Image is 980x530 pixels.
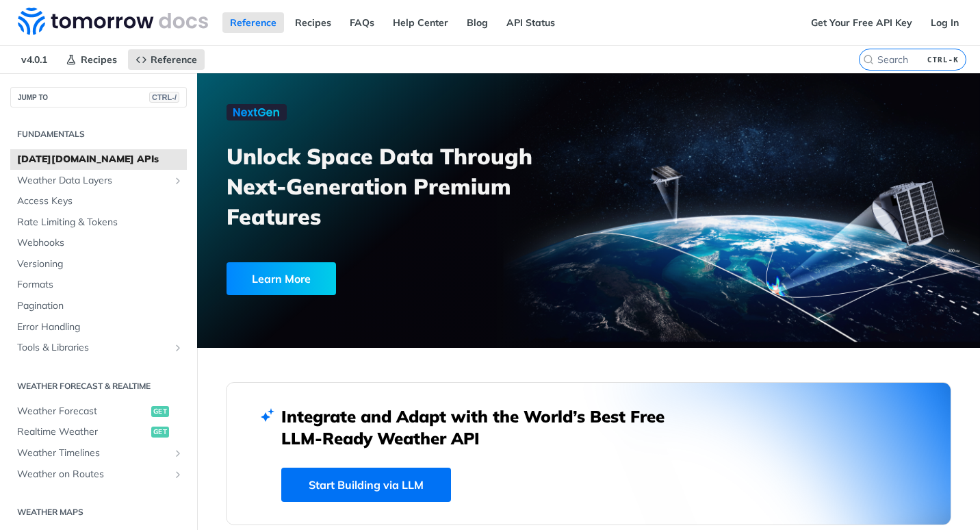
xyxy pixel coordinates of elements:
[151,427,169,438] span: get
[385,12,456,33] a: Help Center
[281,468,451,502] a: Start Building via LLM
[17,278,183,292] span: Formats
[172,448,183,459] button: Show subpages for Weather Timelines
[227,262,528,295] a: Learn More
[10,443,187,464] a: Weather TimelinesShow subpages for Weather Timelines
[499,12,563,33] a: API Status
[17,236,183,250] span: Webhooks
[10,317,187,338] a: Error Handling
[10,275,187,295] a: Formats
[342,12,382,33] a: FAQs
[10,212,187,233] a: Rate Limiting & Tokens
[10,191,187,212] a: Access Keys
[17,194,183,208] span: Access Keys
[10,464,187,485] a: Weather on RoutesShow subpages for Weather on Routes
[10,128,187,140] h2: Fundamentals
[17,446,169,460] span: Weather Timelines
[863,54,874,65] svg: Search
[17,405,148,418] span: Weather Forecast
[924,53,962,66] kbd: CTRL-K
[14,49,55,70] span: v4.0.1
[10,233,187,253] a: Webhooks
[10,338,187,358] a: Tools & LibrariesShow subpages for Tools & Libraries
[281,405,685,449] h2: Integrate and Adapt with the World’s Best Free LLM-Ready Weather API
[10,254,187,275] a: Versioning
[17,320,183,334] span: Error Handling
[923,12,966,33] a: Log In
[17,153,183,166] span: [DATE][DOMAIN_NAME] APIs
[17,299,183,313] span: Pagination
[227,262,336,295] div: Learn More
[17,257,183,271] span: Versioning
[151,406,169,417] span: get
[459,12,495,33] a: Blog
[17,341,169,355] span: Tools & Libraries
[17,468,169,481] span: Weather on Routes
[81,53,117,66] span: Recipes
[803,12,920,33] a: Get Your Free API Key
[10,171,187,191] a: Weather Data LayersShow subpages for Weather Data Layers
[18,8,208,35] img: Tomorrow.io Weather API Docs
[128,49,205,70] a: Reference
[10,149,187,170] a: [DATE][DOMAIN_NAME] APIs
[227,141,604,231] h3: Unlock Space Data Through Next-Generation Premium Features
[172,342,183,353] button: Show subpages for Tools & Libraries
[10,380,187,392] h2: Weather Forecast & realtime
[10,422,187,442] a: Realtime Weatherget
[10,401,187,422] a: Weather Forecastget
[10,506,187,518] h2: Weather Maps
[172,469,183,480] button: Show subpages for Weather on Routes
[10,296,187,316] a: Pagination
[287,12,339,33] a: Recipes
[222,12,284,33] a: Reference
[151,53,197,66] span: Reference
[58,49,125,70] a: Recipes
[227,104,287,121] img: NextGen
[172,175,183,186] button: Show subpages for Weather Data Layers
[149,92,179,103] span: CTRL-/
[17,174,169,188] span: Weather Data Layers
[17,425,148,439] span: Realtime Weather
[17,216,183,229] span: Rate Limiting & Tokens
[10,87,187,108] button: JUMP TOCTRL-/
